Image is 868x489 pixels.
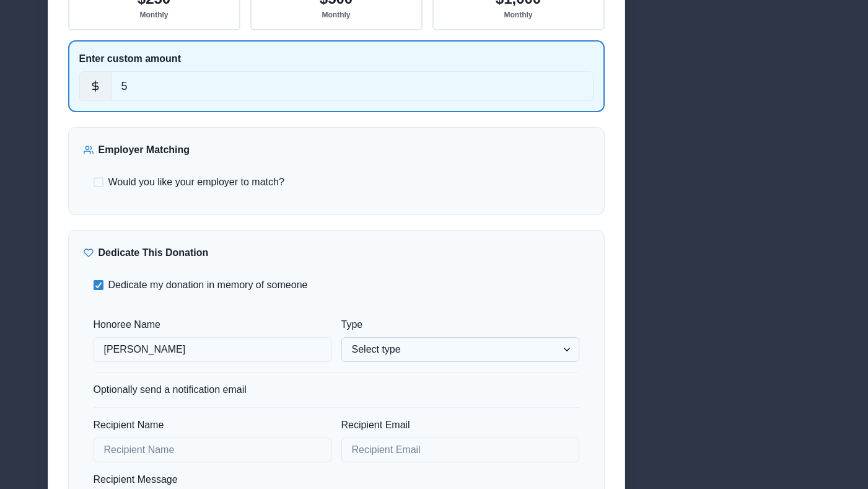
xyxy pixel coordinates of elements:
[341,418,572,433] label: Recipient Email
[108,175,284,190] span: Would you like your employer to match?
[504,11,533,19] p: Monthly
[322,11,350,19] p: Monthly
[341,317,572,332] label: Type
[79,51,594,66] p: Enter custom amount
[94,382,579,397] p: Optionally send a notification email
[94,438,331,462] input: Recipient Name
[94,472,572,487] label: Recipient Message
[139,11,168,19] p: Monthly
[99,143,190,157] p: Employer Matching
[94,418,324,433] label: Recipient Name
[341,438,579,462] input: Recipient Email
[94,337,331,362] input: Honoree Name
[108,278,308,293] span: Dedicate my donation in memory of someone
[99,245,209,260] p: Dedicate This Donation
[111,71,594,101] input: Enter amount
[94,317,324,332] label: Honoree Name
